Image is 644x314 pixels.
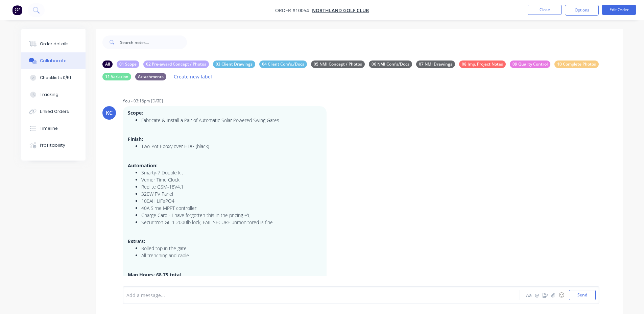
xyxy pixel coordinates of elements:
li: Fabricate & Install a Pair of Automatic Solar Powered Swing Gates [141,117,321,124]
div: 04 Client Com's./Docs [259,61,307,68]
li: All trenching and cable [141,252,321,259]
div: 07 NMI Drawings [416,61,455,68]
div: - 03:16pm [DATE] [131,98,163,104]
div: Checklists 0/51 [40,75,71,81]
div: 11 Variation [102,73,131,80]
strong: Man Hours: 68.75 total [128,271,181,278]
button: Close [528,5,562,15]
button: Send [569,290,596,300]
strong: Automation: [128,162,158,169]
div: Order details [40,41,69,47]
a: Northland Golf Club [312,7,369,14]
div: Profitability [40,142,65,148]
input: Search notes... [120,35,187,49]
button: Order details [21,35,86,52]
li: 100AH LiFePO4 [141,197,321,204]
button: Create new label [170,72,216,81]
li: Securitron GL-1 2000lb lock, FAIL SECURE unmonitored is fine [141,219,321,226]
div: 01 Scope [117,61,139,68]
button: Profitability [21,137,86,154]
div: You [123,98,130,104]
div: 05 NMI Concept / Photos [311,61,365,68]
strong: Scope: [128,110,143,116]
li: Redlite GSM-18V4.1 [141,183,321,190]
li: Charge Card - I have forgotten this in the pricing ='( [141,212,321,219]
li: Vemer Time Clock [141,176,321,183]
button: Timeline [21,120,86,137]
div: Timeline [40,125,58,131]
button: Collaborate [21,52,86,69]
li: Smarty-7 Double kit [141,169,321,176]
span: Order #10054 - [275,7,312,14]
div: 08 Imp. Project Notes [459,61,506,68]
li: Rolled top in the gate [141,245,321,252]
li: 40A Sirne MPPT controller [141,204,321,212]
div: KC [106,109,113,117]
button: Aa [525,291,533,299]
li: 320W PV Panel [141,190,321,197]
div: 03 Client Drawings [213,61,255,68]
button: Tracking [21,86,86,103]
img: Factory [12,5,22,15]
div: Collaborate [40,58,67,64]
div: 06 NMI Com's/Docs [369,61,412,68]
button: Linked Orders [21,103,86,120]
strong: Finish: [128,136,143,142]
strong: Extra's: [128,238,145,244]
button: Edit Order [602,5,636,15]
button: @ [533,291,541,299]
div: 09 Quality Control [510,61,550,68]
div: All [102,61,113,68]
div: Tracking [40,92,58,98]
li: Two-Pot Epoxy over HDG (black) [141,143,321,150]
div: Linked Orders [40,108,69,115]
div: 10 Complete Photos [554,61,599,68]
button: Checklists 0/51 [21,69,86,86]
button: ☺ [557,291,566,299]
div: 02 Pre-award Concept / Photos [143,61,209,68]
button: Options [565,5,599,16]
div: Attachments [135,73,166,80]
